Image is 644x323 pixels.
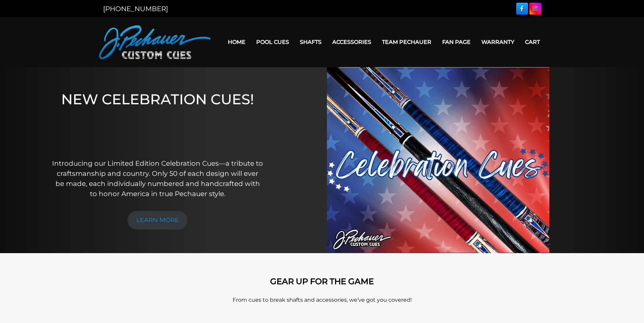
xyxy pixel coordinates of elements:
[129,296,515,304] p: From cues to break shafts and accessories, we’ve got you covered!
[103,5,168,13] a: [PHONE_NUMBER]
[222,33,251,51] a: Home
[270,276,374,286] strong: GEAR UP FOR THE GAME
[327,33,377,51] a: Accessories
[294,33,327,51] a: Shafts
[476,33,520,51] a: Warranty
[52,158,264,199] p: Introducing our Limited Edition Celebration Cues—a tribute to craftsmanship and country. Only 50 ...
[251,33,294,51] a: Pool Cues
[520,33,545,51] a: Cart
[99,25,211,59] img: Pechauer Custom Cues
[437,33,476,51] a: Fan Page
[377,33,437,51] a: Team Pechauer
[127,211,188,230] a: LEARN MORE
[52,91,264,149] h1: NEW CELEBRATION CUES!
